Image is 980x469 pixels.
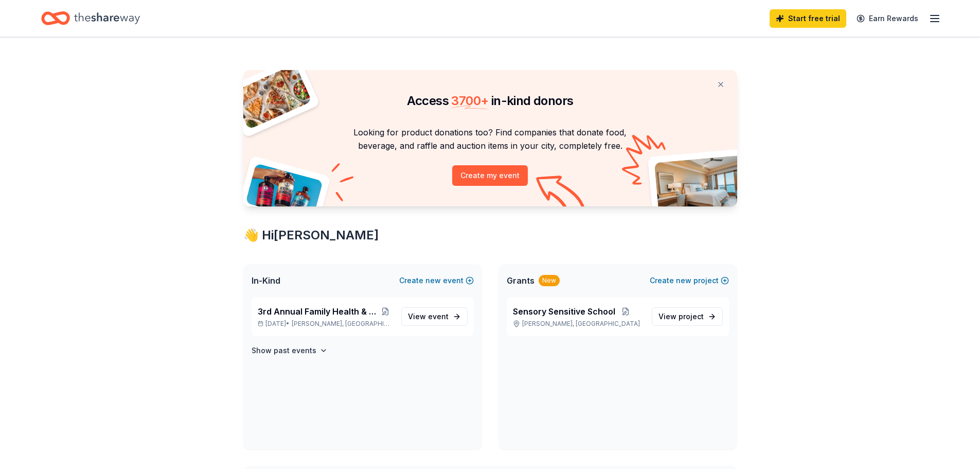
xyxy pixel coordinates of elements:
span: 3rd Annual Family Health & Wellness Fair [258,305,378,318]
span: 3700 + [451,93,488,108]
p: Looking for product donations too? Find companies that donate food, beverage, and raffle and auct... [256,126,725,153]
span: View [408,310,449,323]
p: [PERSON_NAME], [GEOGRAPHIC_DATA] [513,320,644,328]
h4: Show past events [252,344,316,357]
span: event [428,312,449,321]
span: new [676,274,691,287]
span: Sensory Sensitive School [513,305,615,318]
span: new [425,274,441,287]
a: View project [652,307,723,326]
button: Show past events [252,344,328,357]
p: [DATE] • [258,320,393,328]
span: View [658,310,704,323]
img: Pizza [231,64,312,130]
span: Grants [507,274,534,287]
a: Earn Rewards [850,9,924,28]
button: Createnewproject [650,274,729,287]
div: 👋 Hi [PERSON_NAME] [243,227,737,244]
span: Access in-kind donors [407,93,574,108]
a: Home [41,6,140,30]
img: Curvy arrow [536,176,587,214]
span: [PERSON_NAME], [GEOGRAPHIC_DATA] [292,320,393,328]
div: New [539,275,560,286]
a: Start free trial [770,9,846,28]
span: project [679,312,704,321]
span: In-Kind [252,274,280,287]
button: Create my event [452,165,528,186]
a: View event [401,307,468,326]
button: Createnewevent [399,274,474,287]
